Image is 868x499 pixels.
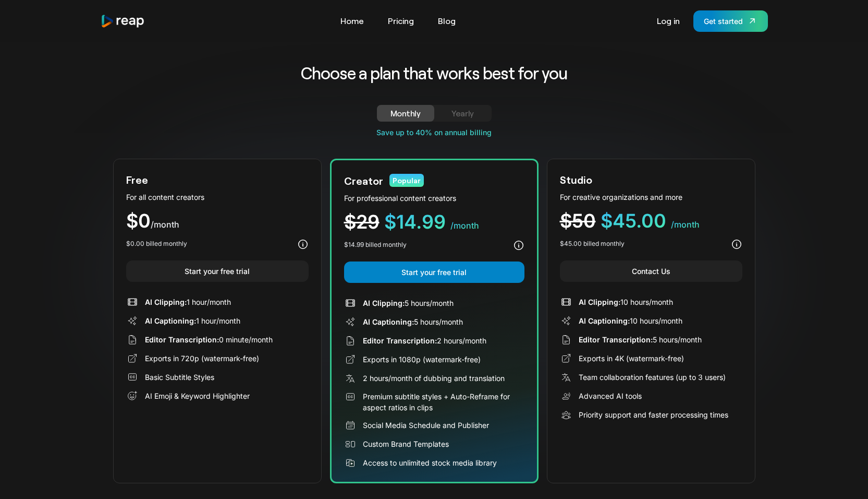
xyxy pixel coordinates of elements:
div: Save up to 40% on annual billing [113,127,755,138]
span: $50 [560,209,596,232]
div: 10 hours/month [579,315,682,326]
div: Priority support and faster processing times [579,409,728,420]
div: Creator [344,173,383,188]
div: For all content creators [126,192,309,203]
a: Get started [693,10,768,32]
div: Basic Subtitle Styles [145,372,214,383]
img: reap logo [101,14,145,28]
div: Premium subtitle styles + Auto-Reframe for aspect ratios in clips [363,391,524,413]
span: Editor Transcription: [363,336,437,345]
div: Team collaboration features (up to 3 users) [579,372,726,383]
div: 10 hours/month [579,296,673,307]
div: 5 hours/month [363,316,463,327]
div: Monthly [389,107,422,120]
span: /month [151,219,179,230]
h2: Choose a plan that works best for you [219,62,649,84]
a: Start your free trial [344,262,524,283]
a: Home [335,13,369,29]
div: Yearly [447,107,479,120]
div: 1 hour/month [145,315,240,326]
div: 2 hours/month of dubbing and translation [363,373,505,384]
div: $0.00 billed monthly [126,239,187,248]
a: Pricing [383,13,419,29]
span: AI Clipping: [145,298,187,306]
div: Advanced AI tools [579,390,642,401]
div: Exports in 4K (watermark-free) [579,353,684,364]
div: Exports in 720p (watermark-free) [145,353,259,364]
div: 5 hours/month [579,334,702,345]
a: home [101,14,145,28]
div: AI Emoji & Keyword Highlighter [145,390,250,401]
span: AI Captioning: [145,316,196,325]
div: Exports in 1080p (watermark-free) [363,354,481,365]
span: AI Captioning: [579,316,630,325]
div: $0 [126,211,309,231]
div: For professional content creators [344,193,524,204]
span: /month [671,219,700,230]
div: Custom Brand Templates [363,438,449,449]
div: Studio [560,172,592,187]
div: Access to unlimited stock media library [363,457,497,468]
span: Editor Transcription: [145,335,219,344]
span: $29 [344,210,380,233]
div: Get started [704,16,743,27]
a: Start your free trial [126,260,309,282]
span: /month [450,220,479,231]
a: Log in [652,13,685,29]
div: Social Media Schedule and Publisher [363,420,489,431]
span: AI Clipping: [363,299,405,307]
div: $45.00 billed monthly [560,239,625,248]
div: 5 hours/month [363,298,454,308]
div: $14.99 billed monthly [344,240,407,249]
span: $45.00 [601,209,666,232]
a: Contact Us [560,260,742,282]
div: 1 hour/month [145,296,231,307]
span: AI Clipping: [579,298,620,306]
div: Popular [389,174,424,187]
div: 2 hours/month [363,335,486,346]
div: Free [126,172,148,187]
div: For creative organizations and more [560,192,742,203]
span: Editor Transcription: [579,335,653,344]
div: 0 minute/month [145,334,273,345]
span: $14.99 [384,210,446,233]
span: AI Captioning: [363,317,414,326]
a: Blog [433,13,461,29]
